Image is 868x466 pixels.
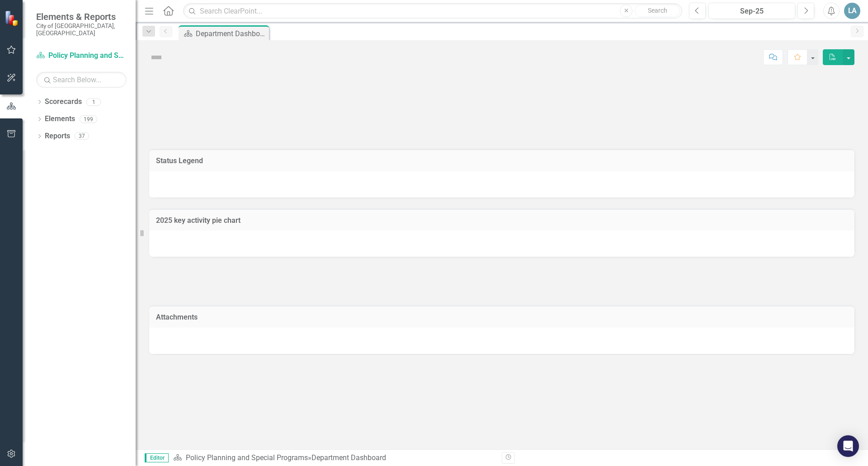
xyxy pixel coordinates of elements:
[149,50,164,65] img: Not Defined
[45,97,82,107] a: Scorecards
[635,5,680,17] button: Search
[311,453,386,462] div: Department Dashboard
[648,7,667,14] span: Search
[36,22,127,37] small: City of [GEOGRAPHIC_DATA], [GEOGRAPHIC_DATA]
[837,435,859,457] div: Open Intercom Messenger
[186,453,308,462] a: Policy Planning and Special Programs
[708,3,795,19] button: Sep-25
[86,98,101,106] div: 1
[156,217,848,225] h3: 2025 key activity pie chart
[36,11,127,22] span: Elements & Reports
[45,114,75,124] a: Elements
[80,115,97,123] div: 199
[156,313,848,321] h3: Attachments
[36,72,127,88] input: Search Below...
[45,131,70,141] a: Reports
[173,453,495,463] div: »
[36,51,127,61] a: Policy Planning and Special Programs
[145,453,169,462] span: Editor
[156,157,848,165] h3: Status Legend
[844,3,860,19] button: LA
[183,3,682,19] input: Search ClearPoint...
[712,6,792,17] div: Sep-25
[4,10,20,26] img: ClearPoint Strategy
[196,28,267,39] div: Department Dashboard
[75,132,89,140] div: 37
